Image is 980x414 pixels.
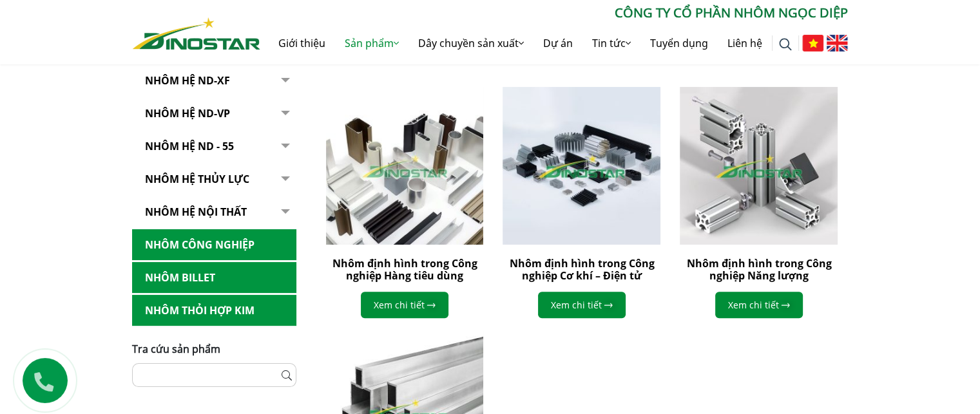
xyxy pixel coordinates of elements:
[779,38,792,51] img: search
[132,196,296,228] a: Nhôm hệ nội thất
[332,256,477,283] a: Nhôm định hình trong Công nghiệp Hàng tiêu dùng
[132,229,296,261] a: Nhôm Công nghiệp
[538,292,626,318] a: Xem chi tiết
[132,98,296,129] a: Nhôm Hệ ND-VP
[509,256,654,283] a: Nhôm định hình trong Công nghiệp Cơ khí – Điện tử
[686,256,831,283] a: Nhôm định hình trong Công nghiệp Năng lượng
[133,17,260,50] img: Nhôm Dinostar
[503,87,660,245] img: Nhôm định hình trong Công nghiệp Cơ khí – Điện tử
[361,292,448,318] a: Xem chi tiết
[335,23,408,64] a: Sản phẩm
[132,131,296,162] a: NHÔM HỆ ND - 55
[640,23,718,64] a: Tuyển dụng
[408,23,533,64] a: Dây chuyền sản xuất
[680,87,838,245] img: Nhôm định hình trong Công nghiệp Năng lượng
[132,342,220,356] span: Tra cứu sản phẩm
[132,295,296,326] a: Nhôm Thỏi hợp kim
[260,3,848,23] p: CÔNG TY CỔ PHẦN NHÔM NGỌC DIỆP
[582,23,640,64] a: Tin tức
[132,65,296,97] a: Nhôm Hệ ND-XF
[132,262,296,294] a: Nhôm Billet
[132,164,296,195] a: Nhôm hệ thủy lực
[269,23,335,64] a: Giới thiệu
[533,23,582,64] a: Dự án
[802,35,823,52] img: Tiếng Việt
[827,35,848,52] img: English
[718,23,772,64] a: Liên hệ
[715,292,803,318] a: Xem chi tiết
[326,87,484,245] img: Nhôm định hình trong Công nghiệp Hàng tiêu dùng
